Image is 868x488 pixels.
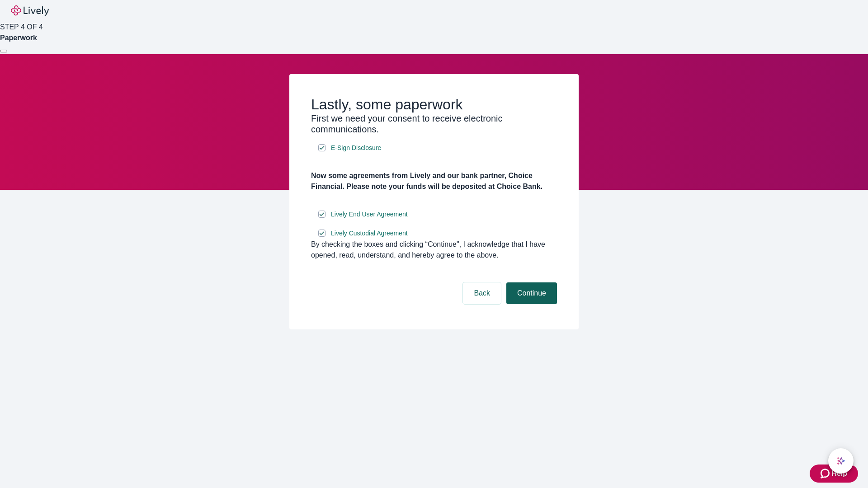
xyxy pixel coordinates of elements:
[810,465,858,483] button: Zendesk support iconHelp
[11,5,49,16] img: Lively
[311,239,557,261] div: By checking the boxes and clicking “Continue", I acknowledge that I have opened, read, understand...
[329,142,383,154] a: e-sign disclosure document
[311,170,557,192] h4: Now some agreements from Lively and our bank partner, Choice Financial. Please note your funds wi...
[311,113,557,135] h3: First we need your consent to receive electronic communications.
[828,448,854,474] button: chat
[329,228,410,239] a: e-sign disclosure document
[311,96,557,113] h2: Lastly, some paperwork
[331,210,408,219] span: Lively End User Agreement
[463,282,501,304] button: Back
[331,229,408,238] span: Lively Custodial Agreement
[836,456,845,465] svg: Lively AI Assistant
[329,209,410,220] a: e-sign disclosure document
[506,282,557,304] button: Continue
[821,468,831,479] svg: Zendesk support icon
[331,143,381,153] span: E-Sign Disclosure
[831,468,847,479] span: Help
